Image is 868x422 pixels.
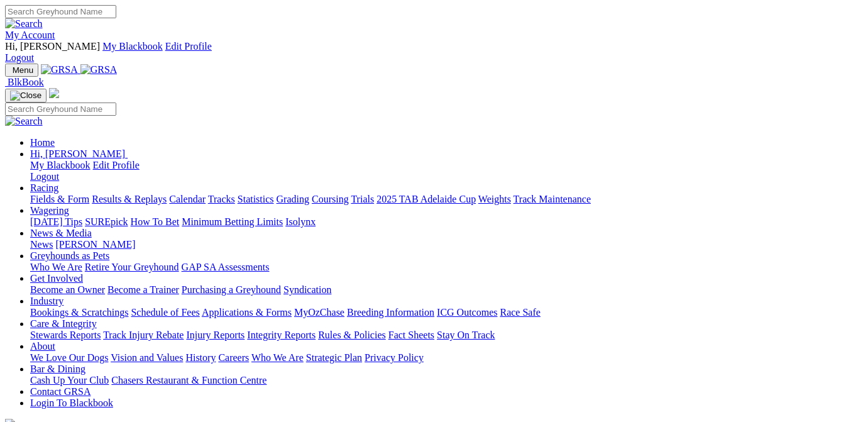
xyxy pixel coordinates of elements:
a: Statistics [238,194,274,204]
a: Edit Profile [165,41,212,52]
a: Become a Trainer [107,284,179,295]
a: BlkBook [5,77,44,87]
a: Tracks [208,194,235,204]
a: Industry [30,296,63,306]
a: News & Media [30,228,92,238]
a: Track Injury Rebate [103,330,184,340]
div: News & Media [30,239,863,250]
a: Greyhounds as Pets [30,250,109,261]
a: About [30,341,55,352]
img: Search [5,18,43,30]
a: Wagering [30,205,69,216]
a: Fields & Form [30,194,89,204]
span: Hi, [PERSON_NAME] [5,41,100,52]
a: Minimum Betting Limits [182,216,283,227]
a: MyOzChase [294,307,344,318]
a: Login To Blackbook [30,397,113,408]
a: Care & Integrity [30,318,97,329]
a: Isolynx [285,216,316,227]
input: Search [5,5,116,18]
a: Bar & Dining [30,364,85,374]
a: How To Bet [131,216,180,227]
div: Hi, [PERSON_NAME] [30,160,863,182]
a: Coursing [312,194,349,204]
a: Cash Up Your Club [30,375,109,386]
a: Stewards Reports [30,330,101,340]
div: Wagering [30,216,863,228]
a: Who We Are [30,262,82,272]
img: logo-grsa-white.png [49,88,59,98]
a: Track Maintenance [514,194,591,204]
a: Logout [5,52,34,63]
div: Care & Integrity [30,330,863,341]
a: Results & Replays [92,194,167,204]
a: My Account [5,30,55,40]
a: Schedule of Fees [131,307,199,318]
a: 2025 TAB Adelaide Cup [376,194,476,204]
a: Calendar [169,194,206,204]
a: Vision and Values [111,352,183,363]
a: Become an Owner [30,284,105,295]
a: News [30,239,53,250]
a: My Blackbook [102,41,163,52]
button: Toggle navigation [5,64,38,77]
a: Logout [30,171,59,182]
a: Bookings & Scratchings [30,307,128,318]
img: GRSA [41,64,78,75]
a: We Love Our Dogs [30,352,108,363]
a: Race Safe [500,307,540,318]
a: Weights [478,194,511,204]
a: Edit Profile [93,160,140,170]
a: Retire Your Greyhound [85,262,179,272]
a: [PERSON_NAME] [55,239,135,250]
img: Search [5,116,43,127]
a: Who We Are [251,352,304,363]
span: Hi, [PERSON_NAME] [30,148,125,159]
a: My Blackbook [30,160,91,170]
a: Strategic Plan [306,352,362,363]
a: [DATE] Tips [30,216,82,227]
div: About [30,352,863,364]
a: Purchasing a Greyhound [182,284,281,295]
a: Chasers Restaurant & Function Centre [111,375,266,386]
img: Close [10,91,41,101]
input: Search [5,103,116,116]
div: Racing [30,194,863,205]
div: Greyhounds as Pets [30,262,863,273]
a: Stay On Track [437,330,495,340]
a: Get Involved [30,273,83,284]
a: Trials [351,194,374,204]
button: Toggle navigation [5,89,47,103]
a: Integrity Reports [247,330,316,340]
a: Home [30,137,55,148]
a: Hi, [PERSON_NAME] [30,148,128,159]
a: Careers [218,352,249,363]
a: Grading [277,194,309,204]
span: Menu [13,65,33,75]
div: Industry [30,307,863,318]
div: Bar & Dining [30,375,863,386]
a: Fact Sheets [388,330,434,340]
div: Get Involved [30,284,863,296]
a: Racing [30,182,58,193]
img: GRSA [80,64,118,75]
a: Applications & Forms [202,307,292,318]
div: My Account [5,41,863,64]
a: Injury Reports [186,330,244,340]
a: Privacy Policy [365,352,424,363]
a: SUREpick [85,216,128,227]
a: Contact GRSA [30,386,91,397]
a: GAP SA Assessments [182,262,270,272]
a: History [185,352,216,363]
a: ICG Outcomes [437,307,497,318]
span: BlkBook [8,77,44,87]
a: Rules & Policies [318,330,386,340]
a: Syndication [283,284,331,295]
a: Breeding Information [347,307,434,318]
